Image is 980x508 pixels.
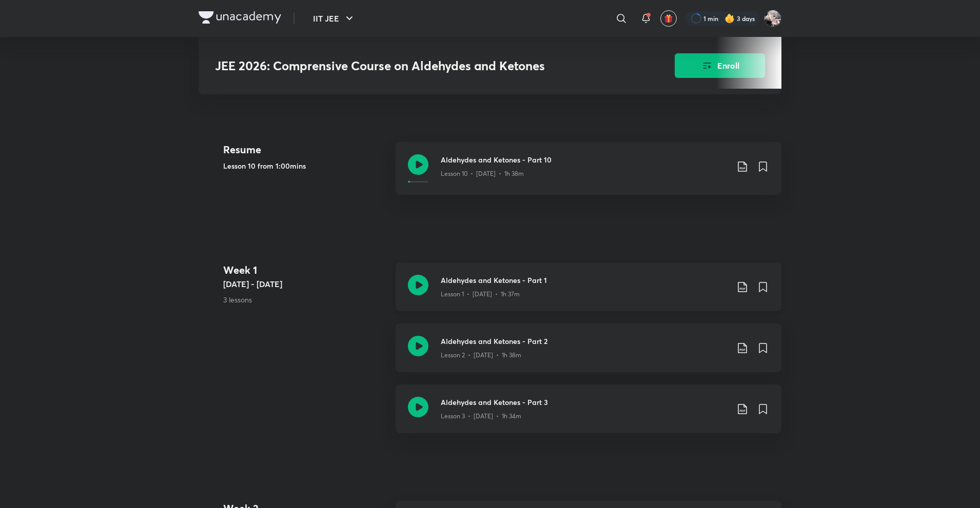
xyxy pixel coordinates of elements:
[223,160,387,171] h5: Lesson 10 from 1:00mins
[660,10,677,27] button: avatar
[441,351,521,360] p: Lesson 2 • [DATE] • 1h 38m
[223,278,387,290] h5: [DATE] - [DATE]
[199,11,281,24] img: Company Logo
[223,142,387,157] h4: Resume
[396,323,781,384] a: Aldehydes and Ketones - Part 2Lesson 2 • [DATE] • 1h 38m
[441,169,524,178] p: Lesson 10 • [DATE] • 1h 38m
[675,53,765,78] button: Enroll
[441,412,521,421] p: Lesson 3 • [DATE] • 1h 34m
[223,262,387,278] h4: Week 1
[215,58,617,73] h3: JEE 2026: Comprensive Course on Aldehydes and Ketones
[396,384,781,445] a: Aldehydes and Ketones - Part 3Lesson 3 • [DATE] • 1h 34m
[664,14,673,23] img: avatar
[764,10,781,27] img: Navin Raj
[441,397,728,408] h3: Aldehydes and Ketones - Part 3
[396,142,781,207] a: Aldehydes and Ketones - Part 10Lesson 10 • [DATE] • 1h 38m
[441,290,520,299] p: Lesson 1 • [DATE] • 1h 37m
[441,336,728,347] h3: Aldehydes and Ketones - Part 2
[199,11,281,26] a: Company Logo
[441,275,728,286] h3: Aldehydes and Ketones - Part 1
[223,294,387,305] p: 3 lessons
[396,262,781,323] a: Aldehydes and Ketones - Part 1Lesson 1 • [DATE] • 1h 37m
[307,8,362,29] button: IIT JEE
[441,154,728,165] h3: Aldehydes and Ketones - Part 10
[724,13,735,24] img: streak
